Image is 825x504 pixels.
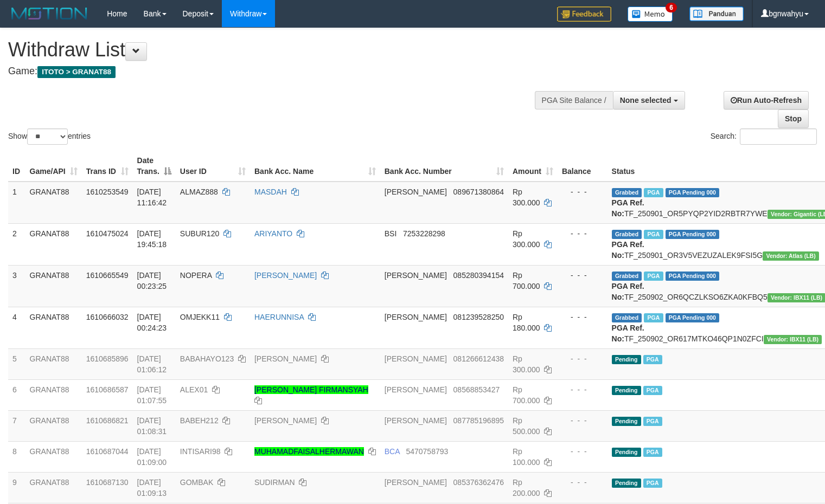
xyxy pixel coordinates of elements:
td: 6 [8,379,25,410]
span: [DATE] 00:24:23 [137,313,167,332]
span: Marked by bgnrattana [644,188,663,197]
th: ID [8,151,25,182]
span: PGA Pending [666,272,720,281]
span: Grabbed [612,230,642,239]
b: PGA Ref. No: [612,324,644,343]
input: Search: [740,128,817,145]
img: MOTION_logo.png [8,5,91,22]
div: - - - [562,186,603,197]
label: Show entries [8,128,91,145]
span: Rp 300.000 [513,188,540,207]
td: 5 [8,348,25,379]
th: User ID: activate to sort column ascending [176,151,250,182]
span: GOMBAK [180,478,213,487]
span: [DATE] 01:08:31 [137,416,167,436]
span: Copy 08568853427 to clipboard [453,385,500,394]
span: Marked by bgndara [643,448,662,457]
select: Showentries [27,128,68,145]
button: None selected [613,91,685,109]
b: PGA Ref. No: [612,282,644,301]
span: 1610687130 [86,478,129,487]
div: - - - [562,312,603,322]
span: OMJEKK11 [180,313,220,321]
div: PGA Site Balance / [535,91,613,109]
h4: Game: [8,66,539,77]
span: Rp 200.000 [513,478,540,497]
a: [PERSON_NAME] FIRMANSYAH [254,385,368,394]
span: [PERSON_NAME] [385,313,447,321]
span: [PERSON_NAME] [385,478,447,487]
span: [PERSON_NAME] [385,354,447,363]
img: Feedback.jpg [557,7,611,22]
td: GRANAT88 [25,348,82,379]
span: Pending [612,417,641,426]
th: Amount: activate to sort column ascending [508,151,558,182]
a: [PERSON_NAME] [254,354,317,363]
th: Bank Acc. Number: activate to sort column ascending [380,151,508,182]
span: PGA Pending [666,188,720,197]
span: Grabbed [612,188,642,197]
th: Bank Acc. Name: activate to sort column ascending [250,151,380,182]
div: - - - [562,415,603,426]
span: Rp 300.000 [513,229,540,249]
h1: Withdraw List [8,39,539,61]
b: PGA Ref. No: [612,240,644,260]
td: GRANAT88 [25,410,82,441]
div: - - - [562,270,603,281]
span: Grabbed [612,313,642,322]
th: Trans ID: activate to sort column ascending [82,151,133,182]
span: [DATE] 01:09:13 [137,478,167,497]
span: Rp 500.000 [513,416,540,436]
span: NOPERA [180,271,212,280]
span: 1610666032 [86,313,129,321]
span: 1610685896 [86,354,129,363]
span: [PERSON_NAME] [385,188,447,196]
span: Rp 700.000 [513,271,540,290]
span: Rp 100.000 [513,447,540,467]
span: SUBUR120 [180,229,219,238]
span: Marked by bgnzaza [644,230,663,239]
td: GRANAT88 [25,441,82,472]
span: None selected [620,96,671,105]
span: PGA Pending [666,313,720,322]
td: GRANAT88 [25,379,82,410]
td: GRANAT88 [25,265,82,307]
img: Button%20Memo.svg [628,7,673,22]
img: panduan.png [689,7,744,21]
div: - - - [562,384,603,395]
div: - - - [562,446,603,457]
span: 1610686821 [86,416,129,425]
a: MASDAH [254,188,287,196]
a: ARIYANTO [254,229,292,238]
span: Copy 089671380864 to clipboard [453,188,504,196]
span: Marked by bgnjimi [644,272,663,281]
span: 1610475024 [86,229,129,238]
span: Marked by bgnjimi [643,355,662,364]
span: Copy 085280394154 to clipboard [453,271,504,280]
td: 8 [8,441,25,472]
td: 3 [8,265,25,307]
div: - - - [562,477,603,488]
span: Marked by bgnjimi [643,386,662,395]
th: Balance [558,151,607,182]
span: BABEH212 [180,416,219,425]
span: Copy 5470758793 to clipboard [406,447,448,456]
span: Copy 085376362476 to clipboard [453,478,504,487]
a: SUDIRMAN [254,478,295,487]
span: Vendor URL: https://dashboard.q2checkout.com/secure [764,335,822,344]
a: Run Auto-Refresh [724,91,809,109]
span: ALMAZ888 [180,188,218,196]
span: ITOTO > GRANAT88 [37,66,116,78]
span: [PERSON_NAME] [385,271,447,280]
b: PGA Ref. No: [612,198,644,218]
span: INTISARI98 [180,447,221,456]
span: Rp 180.000 [513,313,540,332]
div: - - - [562,228,603,239]
span: Pending [612,479,641,488]
span: [DATE] 01:09:00 [137,447,167,467]
td: 4 [8,307,25,348]
span: [DATE] 11:16:42 [137,188,167,207]
span: Marked by bgnjimi [643,479,662,488]
span: ALEX01 [180,385,208,394]
span: Marked by bgnjimi [643,417,662,426]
